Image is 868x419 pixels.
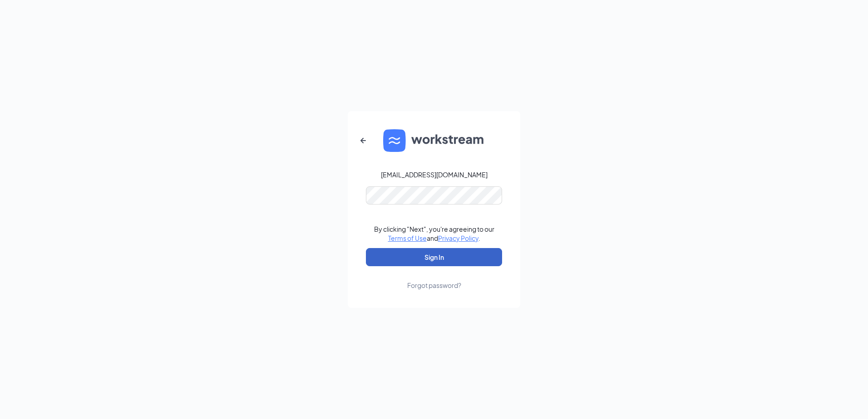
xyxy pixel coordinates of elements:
[407,281,461,290] div: Forgot password?
[358,135,369,146] svg: ArrowLeftNew
[438,234,478,242] a: Privacy Policy
[383,129,485,152] img: WS logo and Workstream text
[352,130,374,151] button: ArrowLeftNew
[388,234,427,242] a: Terms of Use
[366,248,502,266] button: Sign In
[381,170,488,179] div: [EMAIL_ADDRESS][DOMAIN_NAME]
[407,266,461,290] a: Forgot password?
[374,224,494,243] div: By clicking "Next", you're agreeing to our and .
